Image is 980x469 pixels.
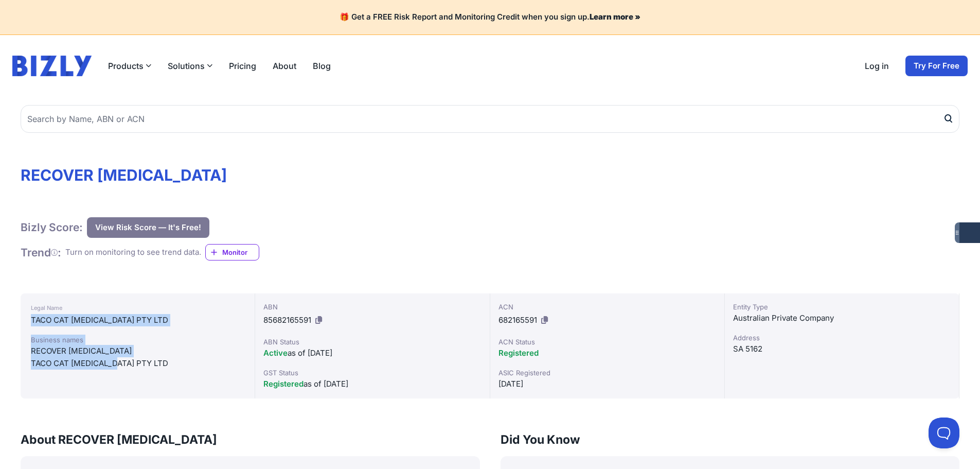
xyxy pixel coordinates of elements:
div: ACN [498,302,716,312]
div: Business names [31,335,244,345]
a: Try For Free [905,56,968,76]
a: About [273,60,296,72]
h3: Did You Know [501,431,960,448]
h4: 🎁 Get a FREE Risk Report and Monitoring Credit when you sign up. [12,12,968,22]
div: ABN [263,302,481,312]
span: Registered [498,348,539,358]
a: Pricing [229,60,256,72]
a: Blog [313,60,331,72]
div: ABN Status [263,337,481,347]
a: Learn more » [590,12,640,22]
div: TACO CAT [MEDICAL_DATA] PTY LTD [31,314,244,326]
div: Legal Name [31,302,244,314]
div: SA 5162 [733,343,951,355]
div: ASIC Registered [498,368,716,378]
div: as of [DATE] [263,347,481,359]
div: RECOVER [MEDICAL_DATA] [31,345,244,357]
div: Turn on monitoring to see trend data. [65,247,201,258]
div: [DATE] [498,378,716,390]
div: ACN Status [498,337,716,347]
span: Monitor [222,247,259,257]
span: 85682165591 [263,315,311,325]
h1: Trend : [21,246,61,259]
button: Solutions [168,60,212,72]
span: Active [263,348,288,358]
a: Log in [865,60,889,72]
input: Search by Name, ABN or ACN [21,105,959,133]
div: Address [733,333,951,343]
span: 682165591 [498,315,537,325]
div: GST Status [263,368,481,378]
a: Monitor [205,244,259,260]
div: TACO CAT [MEDICAL_DATA] PTY LTD [31,357,244,370]
div: as of [DATE] [263,378,481,390]
span: Registered [263,379,304,389]
h1: RECOVER [MEDICAL_DATA] [21,166,959,184]
div: Entity Type [733,302,951,312]
div: Australian Private Company [733,312,951,324]
button: Products [108,60,151,72]
button: View Risk Score — It's Free! [87,217,209,238]
h3: About RECOVER [MEDICAL_DATA] [21,431,480,448]
iframe: Toggle Customer Support [929,418,959,448]
h1: Bizly Score: [21,220,83,234]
